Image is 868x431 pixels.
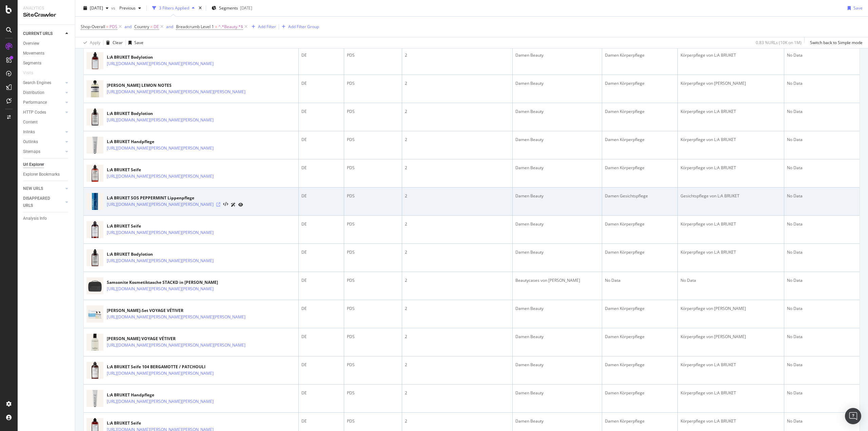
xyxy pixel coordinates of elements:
[23,185,43,192] div: NEW URLS
[405,362,510,368] div: 2
[23,30,63,37] a: CURRENT URLS
[107,286,214,292] a: [URL][DOMAIN_NAME][PERSON_NAME][PERSON_NAME]
[301,362,341,368] div: DE
[680,52,781,58] div: Körperpflege von L:A BRUKET
[301,137,341,143] div: DE
[787,221,857,227] div: No Data
[107,308,275,314] div: [PERSON_NAME]-Set VOYAGE VÉTIVER
[515,80,599,86] div: Damen Beauty
[23,40,70,47] a: Overview
[347,165,399,171] div: PDS
[23,89,44,96] div: Distribution
[107,111,243,117] div: L:A BRUKET Bodylotion
[515,165,599,171] div: Damen Beauty
[86,302,103,326] img: main image
[301,249,341,255] div: DE
[23,215,47,222] div: Analysis Info
[23,195,57,209] div: DISAPPEARED URLS
[680,362,781,368] div: Körperpflege von L:A BRUKET
[86,246,103,269] img: main image
[347,193,399,199] div: PDS
[347,109,399,115] div: PDS
[124,24,132,30] div: and
[86,274,103,297] img: main image
[240,5,252,11] div: [DATE]
[23,60,70,67] a: Segments
[605,137,675,143] div: Damen Körperpflege
[515,362,599,368] div: Damen Beauty
[605,221,675,227] div: Damen Körperpflege
[81,37,100,48] button: Apply
[86,359,103,382] img: main image
[680,418,781,424] div: Körperpflege von L:A BRUKET
[23,5,70,11] div: Analytics
[107,139,243,145] div: L:A BRUKET Handpflege
[605,306,675,312] div: Damen Körperpflege
[176,24,214,30] span: Breadcrumb Level 1
[810,40,863,45] div: Switch back to Simple mode
[405,80,510,86] div: 2
[680,390,781,396] div: Körperpflege von L:A BRUKET
[756,40,802,45] div: 0.83 % URLs ( 10K on 1M )
[23,109,46,116] div: HTTP Codes
[347,334,399,340] div: PDS
[111,5,117,11] span: vs
[23,30,53,37] div: CURRENT URLS
[680,334,781,340] div: Körperpflege von [PERSON_NAME]
[23,171,60,178] div: Explorer Bookmarks
[347,362,399,368] div: PDS
[405,390,510,396] div: 2
[405,52,510,58] div: 2
[107,223,243,229] div: L:A BRUKET Seife
[680,193,781,199] div: Gesichtspflege von L:A BRUKET
[23,99,63,106] a: Performance
[86,331,103,354] img: main image
[405,109,510,115] div: 2
[787,418,857,424] div: No Data
[347,418,399,424] div: PDS
[107,145,214,152] a: [URL][DOMAIN_NAME][PERSON_NAME][PERSON_NAME]
[405,334,510,340] div: 2
[86,77,103,100] img: main image
[107,89,245,95] a: [URL][DOMAIN_NAME][PERSON_NAME][PERSON_NAME][PERSON_NAME]
[23,79,51,86] div: Search Engines
[23,161,44,168] div: Url Explorer
[159,5,189,11] div: 3 Filters Applied
[86,190,103,213] img: main image
[90,40,100,45] div: Apply
[107,420,243,426] div: L:A BRUKET Seife
[680,249,781,255] div: Körperpflege von L:A BRUKET
[106,24,108,30] span: =
[347,306,399,312] div: PDS
[107,60,214,67] a: [URL][DOMAIN_NAME][PERSON_NAME][PERSON_NAME]
[787,165,857,171] div: No Data
[107,279,243,286] div: Samsonite Kosmetiktasche STACKD in [PERSON_NAME]
[515,109,599,115] div: Damen Beauty
[347,80,399,86] div: PDS
[107,364,243,370] div: L:A BRUKET Seife 104 BERGAMOTTE / PATCHOULI
[249,23,276,31] button: Add Filter
[238,201,243,208] a: URL Inspection
[23,50,44,57] div: Movements
[787,277,857,283] div: No Data
[405,221,510,227] div: 2
[215,24,217,30] span: =
[23,119,70,126] a: Content
[301,109,341,115] div: DE
[23,11,70,19] div: SiteCrawler
[107,54,243,60] div: L:A BRUKET Bodylotion
[405,277,510,283] div: 2
[107,336,275,342] div: [PERSON_NAME] VOYAGE VÉTIVER
[515,221,599,227] div: Damen Beauty
[301,390,341,396] div: DE
[680,277,781,283] div: No Data
[680,80,781,86] div: Körperpflege von [PERSON_NAME]
[23,171,70,178] a: Explorer Bookmarks
[515,137,599,143] div: Damen Beauty
[23,148,63,155] a: Sitemaps
[515,418,599,424] div: Damen Beauty
[680,306,781,312] div: Körperpflege von [PERSON_NAME]
[405,193,510,199] div: 2
[301,80,341,86] div: DE
[787,52,857,58] div: No Data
